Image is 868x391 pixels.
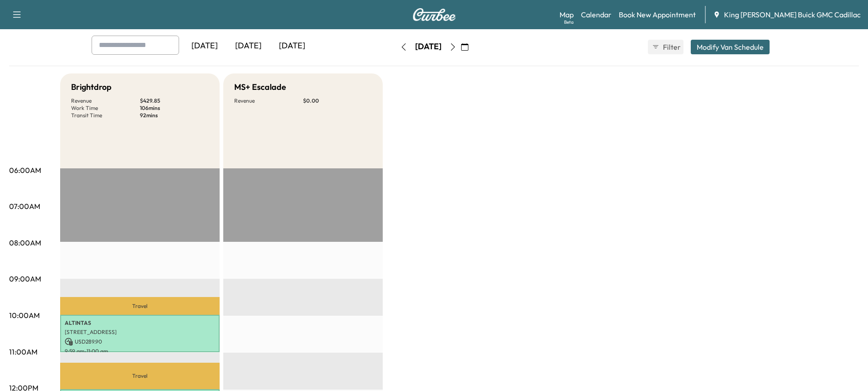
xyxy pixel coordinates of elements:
div: [DATE] [183,36,226,57]
p: [STREET_ADDRESS] [65,328,215,336]
p: 11:00AM [9,346,37,357]
button: Modify Van Schedule [691,40,770,54]
p: $ 0.00 [303,97,372,104]
span: King [PERSON_NAME] Buick GMC Cadillac [724,9,861,20]
p: Revenue [71,97,140,104]
p: Travel [60,297,220,315]
p: 07:00AM [9,201,40,212]
a: MapBeta [560,9,574,20]
span: Filter [663,42,679,52]
p: 92 mins [140,112,209,119]
h5: MS+ Escalade [234,81,286,94]
p: Revenue [234,97,303,104]
p: ALTINTAS [65,319,215,327]
h5: Brightdrop [71,81,112,94]
p: Travel [60,363,220,389]
img: Curbee Logo [412,8,456,21]
button: Filter [648,40,683,54]
div: [DATE] [415,41,442,52]
p: USD 289.90 [65,338,215,346]
p: $ 429.85 [140,97,209,104]
div: [DATE] [226,36,270,57]
a: Calendar [581,9,611,20]
a: Book New Appointment [619,9,696,20]
div: [DATE] [270,36,314,57]
div: Beta [564,19,574,26]
p: 09:00AM [9,273,41,284]
p: Transit Time [71,112,140,119]
p: Work Time [71,104,140,112]
p: 10:00AM [9,310,40,321]
p: 06:00AM [9,165,41,176]
p: 08:00AM [9,237,41,248]
p: 106 mins [140,104,209,112]
p: 9:59 am - 11:00 am [65,348,215,355]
